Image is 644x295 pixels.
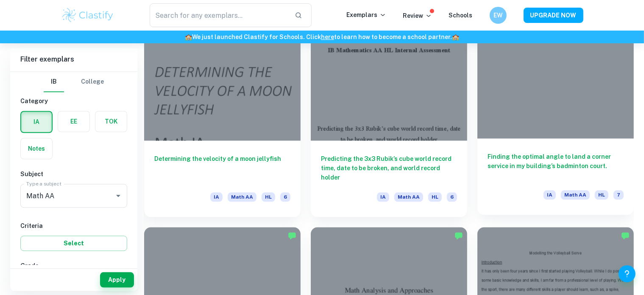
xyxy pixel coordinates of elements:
[44,72,64,92] button: IB
[524,8,583,23] button: UPGRADE NOW
[20,236,127,251] button: Select
[595,190,608,199] span: HL
[95,111,127,132] button: TOK
[210,192,223,202] span: IA
[311,23,467,217] a: Predicting the 3x3 Rubik’s cube world record time, date to be broken, and world record holderIAMa...
[21,138,52,159] button: Notes
[377,192,389,202] span: IA
[262,192,275,202] span: HL
[185,34,192,40] span: 🏫
[10,48,137,71] h6: Filter exemplars
[428,192,442,202] span: HL
[20,169,127,179] h6: Subject
[21,112,52,132] button: IA
[619,265,636,282] button: Help and Feedback
[561,190,590,199] span: Math AA
[100,272,134,287] button: Apply
[544,190,556,199] span: IA
[288,231,296,240] img: Marked
[447,192,457,202] span: 6
[20,221,127,230] h6: Criteria
[26,180,61,187] label: Type a subject
[20,261,127,270] h6: Grade
[58,111,89,132] button: EE
[150,3,288,27] input: Search for any exemplars...
[154,154,290,182] h6: Determining the velocity of a moon jellyfish
[613,190,624,199] span: 7
[321,34,334,40] a: here
[112,190,124,202] button: Open
[454,231,463,240] img: Marked
[403,11,432,20] p: Review
[228,192,256,202] span: Math AA
[81,72,104,92] button: College
[394,192,423,202] span: Math AA
[493,11,503,20] h6: EW
[452,34,459,40] span: 🏫
[280,192,290,202] span: 6
[621,231,630,240] img: Marked
[490,7,507,24] button: EW
[321,154,457,182] h6: Predicting the 3x3 Rubik’s cube world record time, date to be broken, and world record holder
[477,23,634,217] a: Finding the optimal angle to land a corner service in my building’s badminton court.IAMath AAHL7
[2,32,642,42] h6: We just launched Clastify for Schools. Click to learn how to become a school partner.
[44,72,104,92] div: Filter type choice
[20,96,127,106] h6: Category
[488,152,624,180] h6: Finding the optimal angle to land a corner service in my building’s badminton court.
[144,23,301,217] a: Determining the velocity of a moon jellyfishIAMath AAHL6
[347,10,386,20] p: Exemplars
[449,12,473,19] a: Schools
[61,7,115,24] img: Clastify logo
